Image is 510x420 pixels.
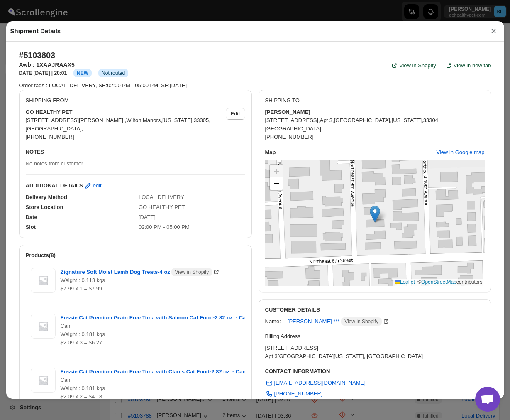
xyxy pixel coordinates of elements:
[61,285,102,292] span: $7.99 x 1 = $7.99
[139,204,185,210] span: GO HEALTHY PET
[288,317,382,326] span: [PERSON_NAME] ***
[265,108,310,116] b: [PERSON_NAME]
[431,146,489,159] button: View in Google map
[139,194,184,200] span: LOCAL DELIVERY
[10,27,61,35] h2: Shipment Details
[487,25,500,37] button: ×
[334,117,392,123] span: [GEOGRAPHIC_DATA] ,
[370,206,380,223] img: Marker
[34,70,67,76] b: [DATE] | 20:01
[61,277,105,283] span: Weight : 0.113 kgs
[288,318,390,324] a: [PERSON_NAME] *** View in Shopify
[344,318,378,325] span: View in Shopify
[61,368,288,376] span: Fussie Cat Premium Grain Free Tuna with Clams Cat Food-2.82 oz. - Can
[265,344,423,361] div: [STREET_ADDRESS] Apt 3 [GEOGRAPHIC_DATA][US_STATE], [GEOGRAPHIC_DATA]
[61,377,71,383] span: Can
[19,50,55,60] button: #5103803
[265,125,323,132] span: [GEOGRAPHIC_DATA] ,
[26,251,245,260] h2: Products(8)
[439,59,496,72] button: View in new tab
[265,97,300,103] u: SHIPPING TO
[26,125,83,132] span: [GEOGRAPHIC_DATA] ,
[270,177,283,190] a: Zoom out
[31,368,56,393] img: Item
[77,70,88,76] span: NEW
[260,376,371,390] a: [EMAIL_ADDRESS][DOMAIN_NAME]
[421,279,456,285] a: OpenStreetMap
[226,108,245,120] button: Edit
[260,387,328,400] a: [PHONE_NUMBER]
[273,178,279,189] span: −
[436,148,484,157] span: View in Google map
[393,279,485,286] div: © contributors
[61,323,71,329] span: Can
[270,165,283,177] a: Zoom in
[385,59,441,72] a: View in Shopify
[399,61,436,70] span: View in Shopify
[26,194,67,200] span: Delivery Method
[79,179,107,192] button: edit
[61,331,105,337] span: Weight : 0.181 kgs
[139,224,190,230] span: 02:00 PM - 05:00 PM
[265,333,300,339] u: Billing Address
[126,117,162,123] span: Wilton Manors ,
[125,117,127,123] span: ,
[231,111,240,117] span: Edit
[395,279,415,285] a: Leaflet
[274,390,323,398] span: [PHONE_NUMBER]
[61,339,102,346] span: $2.09 x 3 = $6.27
[26,224,36,230] span: Slot
[26,182,83,190] b: ADDITIONAL DETAILS
[162,117,194,123] span: [US_STATE] ,
[265,149,276,155] b: Map
[265,367,485,376] h3: CONTACT INFORMATION
[19,70,67,76] h3: DATE
[26,160,83,167] span: No notes from customer
[139,214,156,220] span: [DATE]
[265,134,314,140] span: [PHONE_NUMBER]
[61,385,105,391] span: Weight : 0.181 kgs
[19,61,129,69] h3: Awb : 1XAAJRAAX5
[194,117,210,123] span: 33305 ,
[61,368,296,375] a: Fussie Cat Premium Grain Free Tuna with Clams Cat Food-2.82 oz. - Can
[26,97,69,103] u: SHIPPING FROM
[26,214,37,220] span: Date
[175,269,209,275] span: View in Shopify
[61,314,300,321] a: Fussie Cat Premium Grain Free Tuna with Salmon Cat Food-2.82 oz. - Can
[454,61,491,70] span: View in new tab
[265,317,281,326] div: Name:
[416,279,417,285] span: |
[19,81,491,90] div: Order tags : LOCAL_DELIVERY, SE:02:00 PM - 05:00 PM, SE:[DATE]
[265,117,320,123] span: [STREET_ADDRESS] ,
[26,149,44,155] b: NOTES
[26,204,63,210] span: Store Location
[265,306,485,314] h3: CUSTOMER DETAILS
[273,166,279,176] span: +
[61,268,212,276] span: Zignature Soft Moist Lamb Dog Treats-4 oz
[274,379,366,387] span: [EMAIL_ADDRESS][DOMAIN_NAME]
[61,314,291,322] span: Fussie Cat Premium Grain Free Tuna with Salmon Cat Food-2.82 oz. - Can
[31,268,56,293] img: Item
[26,134,74,140] span: [PHONE_NUMBER]
[93,182,102,190] span: edit
[61,393,102,400] span: $2.09 x 2 = $4.18
[320,117,334,123] span: Apt 3 ,
[102,70,125,76] span: Not routed
[392,117,423,123] span: [US_STATE] ,
[26,117,125,123] span: [STREET_ADDRESS][PERSON_NAME] ,
[475,387,500,412] a: Open chat
[423,117,440,123] span: 33304 ,
[61,269,221,275] a: Zignature Soft Moist Lamb Dog Treats-4 oz View in Shopify
[26,108,73,116] b: GO HEALTHY PET
[31,314,56,339] img: Item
